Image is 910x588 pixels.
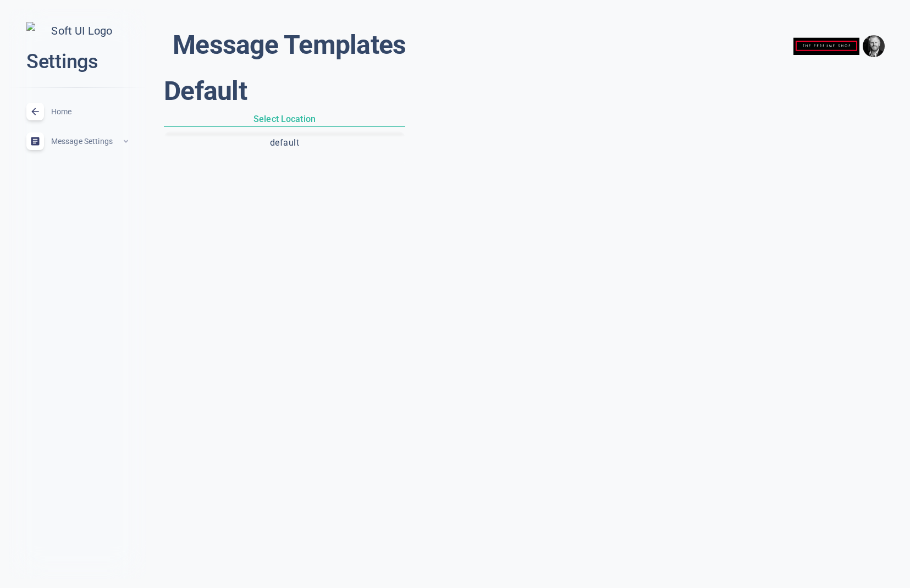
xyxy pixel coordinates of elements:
[9,97,146,126] a: Home
[166,134,403,152] button: default
[793,29,859,64] img: theperfumeshop
[26,22,129,40] img: Soft UI Logo
[166,134,403,163] div: basic tabs example
[164,75,897,108] h1: Default
[164,112,405,127] h6: Select Location
[173,29,406,62] h1: Message Templates
[863,35,885,57] img: e9922e3fc00dd5316fa4c56e6d75935f
[26,49,129,75] h2: Settings
[122,137,130,146] span: expand_less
